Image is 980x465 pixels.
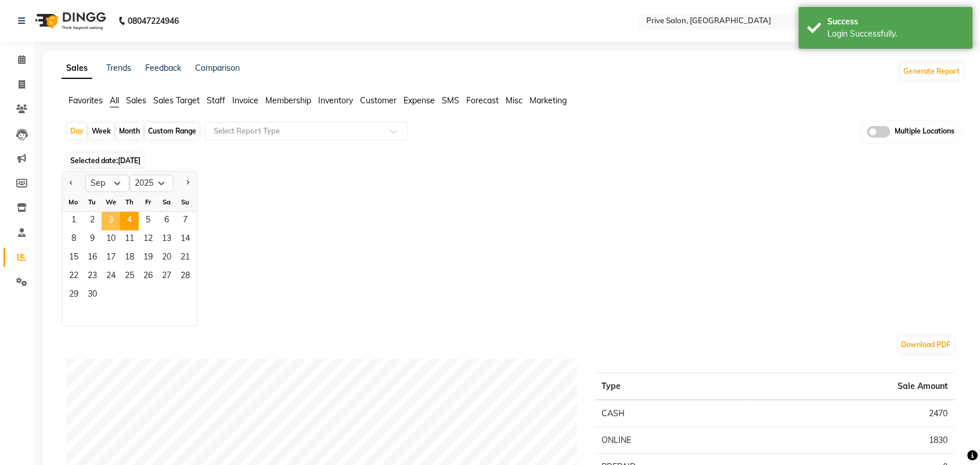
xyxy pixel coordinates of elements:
[157,230,176,249] div: Saturday, September 13, 2025
[120,193,139,211] div: Th
[145,63,181,73] a: Feedback
[176,249,194,268] span: 21
[106,63,131,73] a: Trends
[895,126,955,138] span: Multiple Locations
[157,249,176,268] div: Saturday, September 20, 2025
[67,174,76,193] button: Previous month
[67,153,143,168] span: Selected date:
[102,230,120,249] div: Wednesday, September 10, 2025
[102,212,120,230] div: Wednesday, September 3, 2025
[403,95,435,106] span: Expense
[102,268,120,286] span: 24
[750,400,955,427] td: 2470
[118,156,140,165] span: [DATE]
[102,249,120,268] span: 17
[64,230,83,249] div: Monday, September 8, 2025
[64,268,83,286] div: Monday, September 22, 2025
[176,212,194,230] span: 7
[901,63,963,80] button: Generate Report
[595,400,750,427] td: CASH
[30,5,109,37] img: logo
[232,95,258,106] span: Invoice
[183,174,192,193] button: Next month
[139,268,157,286] span: 26
[139,212,157,230] span: 5
[828,28,964,40] div: Login Successfully.
[89,123,114,139] div: Week
[120,230,139,249] div: Thursday, September 11, 2025
[899,337,954,353] button: Download PDF
[176,268,194,286] div: Sunday, September 28, 2025
[83,212,102,230] span: 2
[153,95,200,106] span: Sales Target
[176,230,194,249] div: Sunday, September 14, 2025
[360,95,397,106] span: Customer
[116,123,143,139] div: Month
[120,268,139,286] div: Thursday, September 25, 2025
[64,230,83,249] span: 8
[64,212,83,230] div: Monday, September 1, 2025
[139,230,157,249] span: 12
[64,193,83,211] div: Mo
[157,249,176,268] span: 20
[126,95,146,106] span: Sales
[595,373,750,400] th: Type
[62,58,92,79] a: Sales
[102,230,120,249] span: 10
[83,249,102,268] div: Tuesday, September 16, 2025
[83,249,102,268] span: 16
[139,268,157,286] div: Friday, September 26, 2025
[139,230,157,249] div: Friday, September 12, 2025
[207,95,225,106] span: Staff
[102,193,120,211] div: We
[750,373,955,400] th: Sale Amount
[102,268,120,286] div: Wednesday, September 24, 2025
[69,95,103,106] span: Favorites
[442,95,459,106] span: SMS
[64,212,83,230] span: 1
[64,249,83,268] span: 15
[195,63,240,73] a: Comparison
[828,16,964,28] div: Success
[64,286,83,305] span: 29
[157,193,176,211] div: Sa
[176,249,194,268] div: Sunday, September 21, 2025
[85,175,129,192] select: Select month
[120,268,139,286] span: 25
[176,268,194,286] span: 28
[67,123,87,139] div: Day
[64,286,83,305] div: Monday, September 29, 2025
[120,249,139,268] span: 18
[157,268,176,286] div: Saturday, September 27, 2025
[139,212,157,230] div: Friday, September 5, 2025
[83,286,102,305] div: Tuesday, September 30, 2025
[595,427,750,453] td: ONLINE
[176,193,194,211] div: Su
[750,427,955,453] td: 1830
[129,175,174,192] select: Select year
[157,268,176,286] span: 27
[83,286,102,305] span: 30
[83,193,102,211] div: Tu
[318,95,353,106] span: Inventory
[265,95,311,106] span: Membership
[157,212,176,230] span: 6
[139,193,157,211] div: Fr
[529,95,567,106] span: Marketing
[157,212,176,230] div: Saturday, September 6, 2025
[145,123,199,139] div: Custom Range
[120,249,139,268] div: Thursday, September 18, 2025
[120,212,139,230] div: Thursday, September 4, 2025
[83,212,102,230] div: Tuesday, September 2, 2025
[102,249,120,268] div: Wednesday, September 17, 2025
[64,268,83,286] span: 22
[120,230,139,249] span: 11
[110,95,119,106] span: All
[64,249,83,268] div: Monday, September 15, 2025
[176,212,194,230] div: Sunday, September 7, 2025
[120,212,139,230] span: 4
[102,212,120,230] span: 3
[128,5,179,37] b: 08047224946
[83,230,102,249] span: 9
[157,230,176,249] span: 13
